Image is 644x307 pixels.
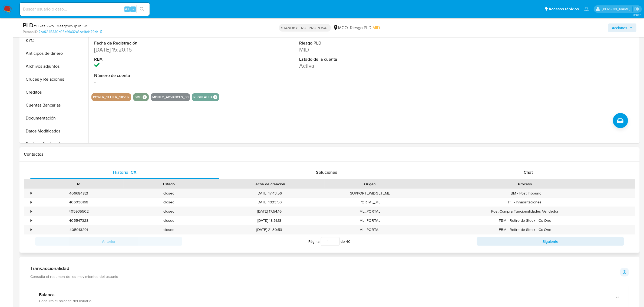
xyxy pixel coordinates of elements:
[218,181,321,187] div: Fecha de creación
[350,25,380,31] span: Riesgo PLD:
[325,216,415,225] div: ML_PORTAL
[634,6,640,12] a: Salir
[125,6,129,12] span: Alt
[35,237,182,246] button: Anterior
[124,225,214,234] div: closed
[608,23,636,32] button: Acciones
[524,169,533,175] span: Chat
[34,198,124,207] div: 406036169
[477,237,624,246] button: Siguiente
[124,189,214,198] div: closed
[415,189,635,198] div: FBM - Post Inbound
[23,21,34,29] b: PLD
[415,198,635,207] div: PF - Inhabilitaciones
[21,112,88,125] button: Documentación
[31,209,32,214] div: •
[37,181,120,187] div: Id
[346,239,351,244] span: 40
[214,225,325,234] div: [DATE] 21:30:53
[31,200,32,205] div: •
[34,23,87,29] span: # Olkez66koDMezgfhdVJpJhFW
[34,225,124,234] div: 405013291
[21,86,88,99] button: Créditos
[299,46,431,53] dd: MID
[94,46,226,53] dd: [DATE] 15:20:16
[34,216,124,225] div: 405547328
[329,181,411,187] div: Origen
[39,29,102,34] a: 7ca9245330b05efc1a32c3ce4bd479da
[31,227,32,232] div: •
[94,73,226,79] dt: Número de cuenta
[124,216,214,225] div: closed
[21,34,88,47] button: KYC
[612,23,627,32] span: Acciones
[325,207,415,216] div: ML_PORTAL
[415,207,635,216] div: Post Compra Funcionalidades Vendedor
[316,169,337,175] span: Soluciones
[633,13,641,17] span: 3.161.2
[34,189,124,198] div: 406684821
[31,191,32,196] div: •
[124,198,214,207] div: closed
[94,40,226,46] dt: Fecha de Registración
[31,218,32,223] div: •
[20,6,150,13] input: Buscar usuario o caso...
[21,99,88,112] button: Cuentas Bancarias
[309,237,351,246] span: Página de
[299,56,431,62] dt: Estado de la cuenta
[214,189,325,198] div: [DATE] 17:43:56
[373,25,380,31] span: MID
[333,25,348,31] div: MCO
[94,56,226,62] dt: RBA
[299,62,431,70] dd: Activa
[113,169,137,175] span: Historial CX
[214,207,325,216] div: [DATE] 17:54:16
[325,225,415,234] div: ML_PORTAL
[549,6,579,12] span: Accesos rápidos
[325,198,415,207] div: PORTAL_ML
[127,181,210,187] div: Estado
[325,189,415,198] div: SUPPORT_WIDGET_ML
[124,207,214,216] div: closed
[299,40,431,46] dt: Riesgo PLD
[132,6,134,12] span: s
[94,78,226,86] dd: -
[21,73,88,86] button: Cruces y Relaciones
[415,216,635,225] div: FBM - Retiro de Stock - Cx One
[24,152,635,157] h1: Contactos
[415,225,635,234] div: FBM - Retiro de Stock - Cx One
[136,5,147,13] button: search-icon
[279,24,331,32] p: STANDBY - ROI PROPOSAL
[23,29,38,34] b: Person ID
[21,125,88,138] button: Datos Modificados
[584,7,589,11] a: Notificaciones
[419,181,631,187] div: Proceso
[34,207,124,216] div: 405935502
[214,216,325,225] div: [DATE] 18:51:18
[21,47,88,60] button: Anticipos de dinero
[214,198,325,207] div: [DATE] 10:13:50
[21,138,88,151] button: Devices Geolocation
[21,60,88,73] button: Archivos adjuntos
[602,6,632,12] p: felipe.cayon@mercadolibre.com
